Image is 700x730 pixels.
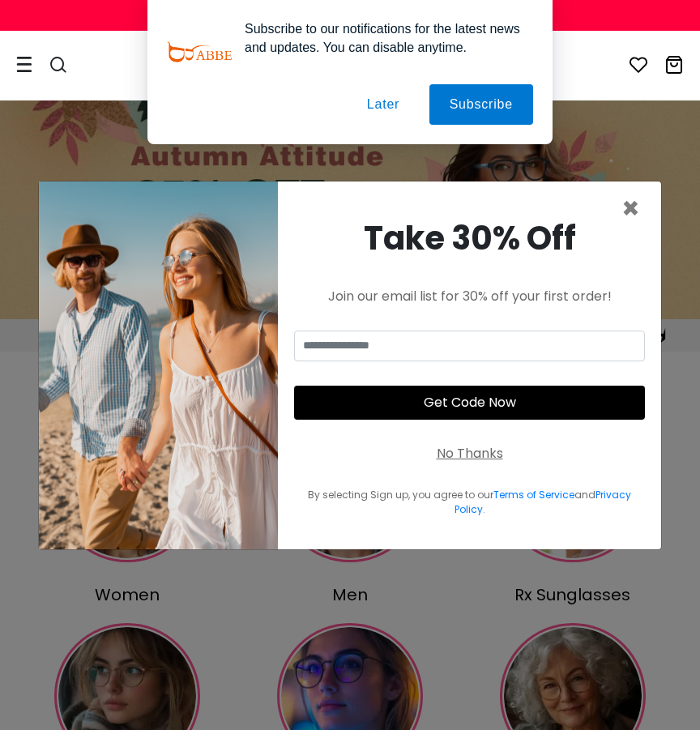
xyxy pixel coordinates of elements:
img: welcome [39,181,278,549]
a: Terms of Service [493,488,574,502]
div: Join our email list for 30% off your first order! [294,287,645,306]
div: Subscribe to our notifications for the latest news and updates. You can disable anytime. [232,19,533,57]
button: Later [347,84,420,125]
div: No Thanks [437,444,503,463]
button: Close [621,194,640,224]
div: By selecting Sign up, you agree to our and . [294,488,645,517]
a: Privacy Policy [455,488,632,516]
div: Take 30% Off [294,214,645,263]
span: × [621,188,640,229]
button: Subscribe [429,84,533,125]
img: notification icon [167,19,232,84]
button: Get Code Now [294,386,645,420]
